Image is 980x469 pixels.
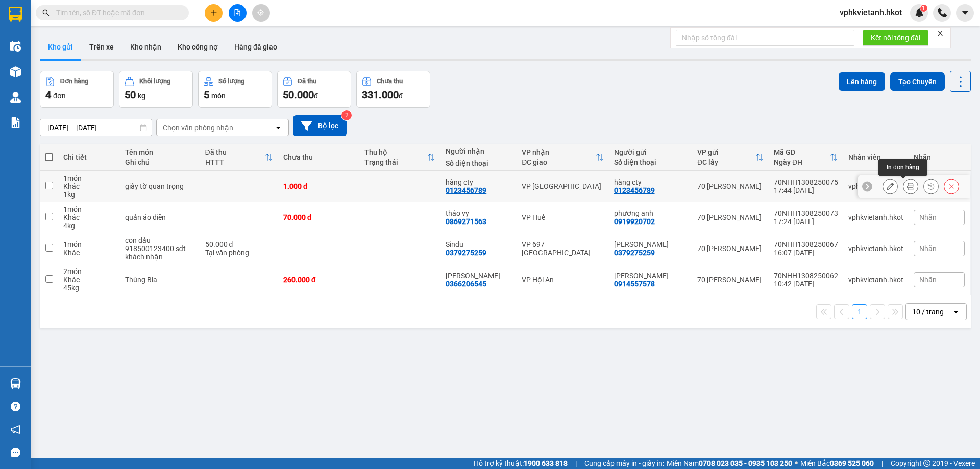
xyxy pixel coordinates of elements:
[956,4,974,22] button: caret-down
[912,307,944,317] div: 10 / trang
[356,71,430,108] button: Chưa thu331.000đ
[125,89,136,101] span: 50
[697,244,764,253] div: 70 [PERSON_NAME]
[952,308,960,316] svg: open
[125,148,195,156] div: Tên món
[205,158,265,166] div: HTTT
[697,148,755,156] div: VP gửi
[871,32,920,43] span: Kết nối tổng đài
[257,9,264,16] span: aim
[362,89,399,101] span: 331.000
[848,213,903,221] div: vphkvietanh.hkot
[139,78,170,85] div: Khối lượng
[614,148,687,156] div: Người gửi
[919,213,937,221] span: Nhãn
[774,271,838,280] div: 70NHH1308250062
[614,178,687,186] div: hàng cty
[919,276,937,284] span: Nhãn
[697,158,755,166] div: ĐC lấy
[364,148,427,156] div: Thu hộ
[831,6,910,19] span: vphkvietanh.hkot
[63,284,115,292] div: 45 kg
[774,249,838,257] div: 16:07 [DATE]
[63,221,115,230] div: 4 kg
[283,89,314,101] span: 50.000
[274,124,282,132] svg: open
[446,271,511,280] div: Bùi Đình Nghĩa
[283,182,354,190] div: 1.000 đ
[252,4,270,22] button: aim
[205,240,273,249] div: 50.000 đ
[937,30,944,37] span: close
[692,144,769,171] th: Toggle SortBy
[922,5,925,12] span: 1
[204,89,209,101] span: 5
[63,153,115,161] div: Chi tiết
[522,213,603,221] div: VP Huế
[920,5,927,12] sup: 1
[848,153,903,161] div: Nhân viên
[446,280,486,288] div: 0366206545
[522,182,603,190] div: VP [GEOGRAPHIC_DATA]
[852,304,867,319] button: 1
[584,458,664,469] span: Cung cấp máy in - giấy in:
[364,158,427,166] div: Trạng thái
[10,66,21,77] img: warehouse-icon
[234,9,241,16] span: file-add
[198,71,272,108] button: Số lượng5món
[298,78,316,85] div: Đã thu
[938,8,947,17] img: phone-icon
[614,280,655,288] div: 0914557578
[881,458,883,469] span: |
[774,209,838,217] div: 70NHH1308250073
[830,459,874,467] strong: 0369 525 060
[614,271,687,280] div: Nguyễn Thùy Linh
[446,209,511,217] div: thảo vy
[81,35,122,59] button: Trên xe
[10,378,21,389] img: warehouse-icon
[56,7,177,18] input: Tìm tên, số ĐT hoặc mã đơn
[890,72,945,91] button: Tạo Chuyến
[277,71,351,108] button: Đã thu50.000đ
[614,217,655,226] div: 0919920702
[774,280,838,288] div: 10:42 [DATE]
[226,35,285,59] button: Hàng đã giao
[125,158,195,166] div: Ghi chú
[522,158,595,166] div: ĐC giao
[446,159,511,167] div: Số điện thoại
[697,213,764,221] div: 70 [PERSON_NAME]
[914,153,965,161] div: Nhãn
[218,78,244,85] div: Số lượng
[446,147,511,155] div: Người nhận
[676,30,854,46] input: Nhập số tổng đài
[517,144,608,171] th: Toggle SortBy
[774,178,838,186] div: 70NHH1308250075
[169,35,226,59] button: Kho công nợ
[524,459,568,467] strong: 1900 633 818
[60,78,88,85] div: Đơn hàng
[377,78,403,85] div: Chưa thu
[45,89,51,101] span: 4
[11,402,20,411] span: question-circle
[63,213,115,221] div: Khác
[774,158,830,166] div: Ngày ĐH
[699,459,792,467] strong: 0708 023 035 - 0935 103 250
[200,144,278,171] th: Toggle SortBy
[40,71,114,108] button: Đơn hàng4đơn
[446,240,511,249] div: Sindu
[63,249,115,257] div: Khác
[961,8,970,17] span: caret-down
[211,92,226,100] span: món
[63,240,115,249] div: 1 món
[697,276,764,284] div: 70 [PERSON_NAME]
[125,276,195,284] div: Thùng Bia
[774,186,838,194] div: 17:44 [DATE]
[10,41,21,52] img: warehouse-icon
[10,92,21,103] img: warehouse-icon
[614,249,655,257] div: 0379275259
[63,276,115,284] div: Khác
[63,267,115,276] div: 2 món
[863,30,928,46] button: Kết nối tổng đài
[119,71,193,108] button: Khối lượng50kg
[283,213,354,221] div: 70.000 đ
